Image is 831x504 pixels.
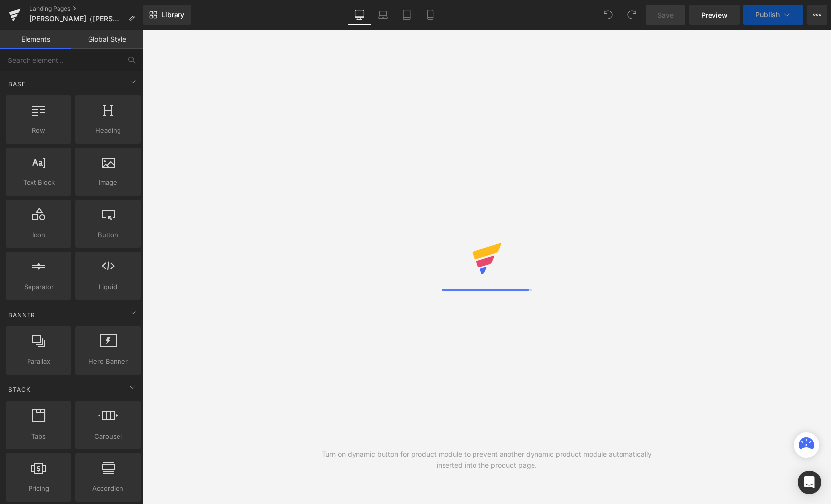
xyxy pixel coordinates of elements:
span: Carousel [78,431,138,442]
a: Global Style [71,30,143,49]
span: Publish [755,11,780,19]
span: Banner [7,310,36,320]
span: [PERSON_NAME]（[PERSON_NAME]） | エンジェルズ シェア パラディ エキストレ ド パルファム [30,15,124,23]
a: Preview [689,5,740,25]
span: Liquid [78,282,138,292]
span: Pricing [9,483,68,494]
span: Library [161,10,184,19]
button: More [807,5,827,25]
span: Preview [701,10,728,20]
span: Text Block [9,178,68,188]
a: Desktop [348,5,371,25]
button: Redo [622,5,642,25]
span: Accordion [78,483,138,494]
span: Icon [9,230,68,240]
span: Tabs [9,431,68,442]
a: New Library [143,5,191,25]
div: Open Intercom Messenger [798,471,821,494]
span: Heading [78,125,138,136]
span: Row [9,125,68,136]
span: Parallax [9,356,68,367]
a: Laptop [371,5,395,25]
span: Image [78,178,138,188]
span: Stack [7,385,31,394]
button: Publish [743,5,803,25]
a: Landing Pages [30,5,143,13]
button: Undo [598,5,618,25]
span: Hero Banner [78,356,138,367]
span: Base [7,79,27,89]
a: Tablet [395,5,418,25]
span: Separator [9,282,68,292]
span: Save [657,10,674,20]
div: Turn on dynamic button for product module to prevent another dynamic product module automatically... [314,449,659,471]
span: Button [78,230,138,240]
a: Mobile [418,5,442,25]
